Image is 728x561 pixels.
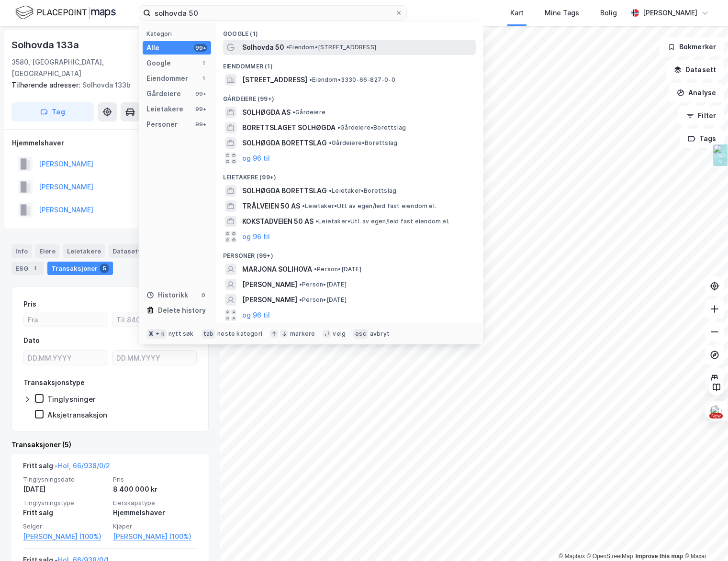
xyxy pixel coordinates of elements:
[112,351,196,365] input: DD.MM.YYYY
[47,395,96,404] div: Tinglysninger
[678,106,724,125] button: Filter
[242,264,312,275] span: MARJONA SOLIHOVA
[24,312,108,327] input: Fra
[146,103,183,115] div: Leietakere
[113,522,197,530] span: Kjøper
[242,294,297,306] span: [PERSON_NAME]
[11,244,32,258] div: Info
[30,264,40,273] div: 1
[643,7,697,19] div: [PERSON_NAME]
[194,44,207,52] div: 99+
[242,185,327,197] span: SOLHØGDA BORETTSLAG
[23,298,36,310] div: Pris
[23,531,107,542] a: [PERSON_NAME] (100%)
[47,262,113,275] div: Transaksjoner
[100,264,109,273] div: 5
[113,475,197,484] span: Pris
[333,330,346,338] div: velg
[217,330,262,338] div: neste kategori
[299,296,347,304] span: Person • [DATE]
[113,499,197,507] span: Eierskapstype
[11,56,169,79] div: 3580, [GEOGRAPHIC_DATA], [GEOGRAPHIC_DATA]
[309,76,395,84] span: Eiendom • 3330-66-827-0-0
[242,200,300,212] span: TRÅLVEIEN 50 AS
[329,187,396,195] span: Leietaker • Borettslag
[23,499,107,507] span: Tinglysningstype
[242,309,270,321] button: og 96 til
[12,137,208,149] div: Hjemmelshaver
[680,515,728,561] div: Kontrollprogram for chat
[302,202,436,210] span: Leietaker • Utl. av egen/leid fast eiendom el.
[299,281,347,288] span: Person • [DATE]
[146,329,167,339] div: ⌘ + k
[353,329,368,339] div: esc
[158,305,206,316] div: Delete history
[290,330,315,338] div: markere
[370,330,390,338] div: avbryt
[146,289,188,301] div: Historikk
[242,122,336,133] span: BORETTSLAGET SOLHØGDA
[600,7,617,19] div: Bolig
[168,330,194,338] div: nytt søk
[151,6,395,20] input: Søk på adresse, matrikkel, gårdeiere, leietakere eller personer
[242,137,327,149] span: SOLHØGDA BORETTSLAG
[315,218,449,225] span: Leietaker • Utl. av egen/leid fast eiendom el.
[194,121,207,128] div: 99+
[215,88,483,105] div: Gårdeiere (99+)
[329,139,397,147] span: Gårdeiere • Borettslag
[63,244,105,258] div: Leietakere
[11,102,94,121] button: Tag
[315,218,318,225] span: •
[113,507,197,518] div: Hjemmelshaver
[545,7,579,19] div: Mine Tags
[112,312,196,327] input: Til 8400000
[23,507,107,518] div: Fritt salg
[299,296,302,303] span: •
[194,90,207,98] div: 99+
[146,42,159,54] div: Alle
[200,291,207,299] div: 0
[292,109,325,116] span: Gårdeiere
[587,553,633,560] a: OpenStreetMap
[242,42,284,53] span: Solhovda 50
[113,484,197,495] div: 8 400 000 kr
[680,515,728,561] iframe: Chat Widget
[194,105,207,113] div: 99+
[202,329,216,339] div: tab
[337,124,340,131] span: •
[113,531,197,542] a: [PERSON_NAME] (100%)
[23,377,85,388] div: Transaksjonstype
[314,265,361,273] span: Person • [DATE]
[669,83,724,102] button: Analyse
[666,60,724,79] button: Datasett
[15,4,116,21] img: logo.f888ab2527a4732fd821a326f86c7f29.svg
[299,281,302,288] span: •
[200,75,207,82] div: 1
[242,74,307,86] span: [STREET_ADDRESS]
[11,81,82,89] span: Tilhørende adresser:
[286,44,376,51] span: Eiendom • [STREET_ADDRESS]
[510,7,524,19] div: Kart
[23,335,40,346] div: Dato
[242,279,297,290] span: [PERSON_NAME]
[200,59,207,67] div: 1
[109,244,145,258] div: Datasett
[242,231,270,242] button: og 96 til
[660,37,724,56] button: Bokmerker
[146,88,181,99] div: Gårdeiere
[23,484,107,495] div: [DATE]
[302,202,305,209] span: •
[23,460,110,475] div: Fritt salg -
[11,79,201,91] div: Solhovda 133b
[309,76,312,83] span: •
[23,522,107,530] span: Selger
[680,129,724,148] button: Tags
[286,44,289,51] span: •
[35,244,59,258] div: Eiere
[11,37,80,53] div: Solhovda 133a
[329,187,332,194] span: •
[559,553,585,560] a: Mapbox
[146,73,188,84] div: Eiendommer
[242,153,270,164] button: og 96 til
[292,109,295,116] span: •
